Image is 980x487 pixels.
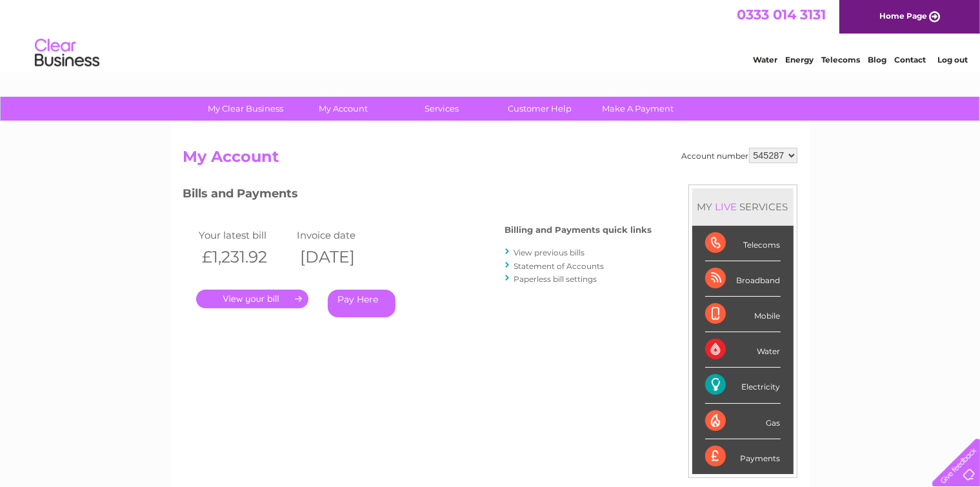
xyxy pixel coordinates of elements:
[737,6,826,23] a: 0333 014 3131
[705,368,781,403] div: Electricity
[186,7,795,63] div: Clear Business is a trading name of Verastar Limited (registered in [GEOGRAPHIC_DATA] No. 3667643...
[514,261,605,271] a: Statement of Accounts
[388,97,495,121] a: Services
[192,97,299,121] a: My Clear Business
[705,439,781,474] div: Payments
[294,226,391,244] td: Invoice date
[196,226,294,244] td: Your latest bill
[328,290,395,317] a: Pay Here
[705,226,781,261] div: Telecoms
[937,55,968,65] a: Log out
[585,97,691,121] a: Make A Payment
[682,148,797,163] div: Account number
[705,297,781,332] div: Mobile
[713,201,740,213] div: LIVE
[183,184,652,207] h3: Bills and Payments
[868,55,886,65] a: Blog
[34,34,100,73] img: logo.png
[294,244,391,270] th: [DATE]
[290,97,397,121] a: My Account
[705,261,781,297] div: Broadband
[196,290,308,308] a: .
[486,97,593,121] a: Customer Help
[183,148,797,172] h2: My Account
[514,248,585,257] a: View previous bills
[785,55,814,65] a: Energy
[196,244,294,270] th: £1,231.92
[753,55,777,65] a: Water
[692,188,794,225] div: MY SERVICES
[514,274,597,284] a: Paperless bill settings
[705,332,781,368] div: Water
[821,55,860,65] a: Telecoms
[505,225,652,235] h4: Billing and Payments quick links
[894,55,926,65] a: Contact
[705,404,781,439] div: Gas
